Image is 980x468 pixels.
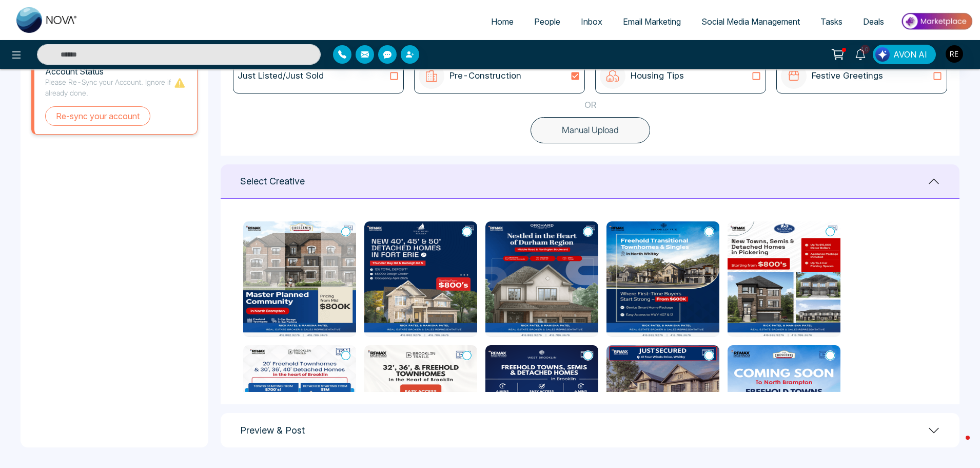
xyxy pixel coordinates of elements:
[238,69,324,83] p: Just Listed/Just Sold
[491,16,514,27] span: Home
[581,16,602,27] span: Inbox
[860,45,870,54] span: 10
[45,77,173,98] p: Please Re-Sync your Account. Ignore if already done.
[571,12,613,31] a: Inbox
[848,45,873,63] a: 10
[481,12,524,31] a: Home
[623,16,681,27] span: Email Marketing
[728,345,840,461] img: The Crescent (22).png
[691,12,810,31] a: Social Media Management
[893,48,927,61] span: AVON AI
[899,10,974,33] img: Market-place.gif
[364,345,477,461] img: Brooklin Trails (22).png
[485,345,598,461] img: WEST BROOKLIN (22).png
[240,425,305,436] h1: Preview & Post
[600,63,625,89] img: icon
[945,433,970,458] iframe: Intercom live chat
[810,12,853,31] a: Tasks
[728,221,840,337] img: Seaton Winding Woods, a beautiful collection of Freehold Towns, Semis, and Detached Homes in Pick...
[631,69,684,83] p: Housing Tips
[606,345,719,461] img: Empire Avalon.png
[16,7,78,33] img: Nova CRM Logo
[863,16,884,27] span: Deals
[946,45,963,63] img: User Avatar
[812,69,883,83] p: Festive Greetings
[243,345,356,461] img: Brooklin_Trails.png
[873,45,936,64] button: AVON AI
[45,106,150,126] button: Re-sync your account
[606,221,719,337] img: Brooklin Vue s in North Whitby (22).png
[613,12,691,31] a: Email Marketing
[240,176,305,187] h1: Select Creative
[531,117,650,144] button: Manual Upload
[534,16,560,27] span: People
[45,67,173,77] h1: Account Status
[364,221,477,337] img: Westwind Shores (28).png
[584,99,596,112] p: OR
[820,16,842,27] span: Tasks
[449,69,521,83] p: Pre-Construction
[781,63,807,89] img: icon
[419,63,444,89] img: icon
[701,16,800,27] span: Social Media Management
[243,221,356,337] img: The Crescents in North Brampton (22).png
[485,221,598,337] img: Step into Orchard South (28).png
[853,12,894,31] a: Deals
[875,47,890,62] img: Lead Flow
[524,12,571,31] a: People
